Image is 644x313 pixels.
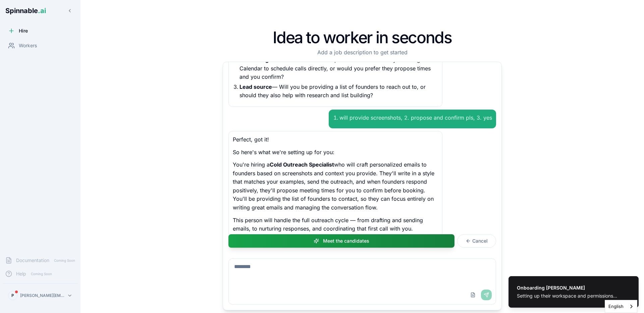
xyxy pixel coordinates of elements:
span: Workers [19,42,37,49]
div: Language [605,300,637,313]
strong: Cold Outreach Specialist [270,161,334,168]
span: Documentation [16,257,49,264]
strong: Scheduling & calendar [239,56,298,63]
span: .ai [38,7,46,15]
li: will provide screenshots, 2. propose and confirm pls, 3. yes [339,114,492,122]
a: English [605,300,637,313]
div: Setting up their workspace and permissions... [517,293,617,299]
strong: Lead source [239,83,272,90]
p: You're hiring a who will craft personalized emails to founders based on screenshots and context y... [233,161,438,212]
div: Onboarding [PERSON_NAME] [517,285,617,291]
p: [PERSON_NAME][EMAIL_ADDRESS][DOMAIN_NAME] [20,293,64,298]
span: Hire [19,27,28,34]
h1: Idea to worker in seconds [223,29,502,46]
span: Cancel [472,238,488,244]
button: P[PERSON_NAME][EMAIL_ADDRESS][DOMAIN_NAME] [5,289,75,302]
aside: Language selected: English [605,300,637,313]
p: Perfect, got it! [233,135,438,144]
button: Cancel [457,234,496,248]
p: — Should this person have access to your Google Calendar to schedule calls directly, or would you... [239,56,438,81]
span: Help [16,270,26,277]
p: Add a job description to get started [223,48,502,56]
span: Coming Soon [29,271,54,277]
span: Spinnable [5,7,46,15]
p: So here's what we're setting up for you: [233,148,438,157]
span: Coming Soon [52,257,77,264]
p: — Will you be providing a list of founders to reach out to, or should they also help with researc... [239,83,438,100]
p: This person will handle the full outreach cycle — from drafting and sending emails, to nurturing ... [233,216,438,233]
button: Meet the candidates [228,234,454,248]
span: P [11,293,14,298]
